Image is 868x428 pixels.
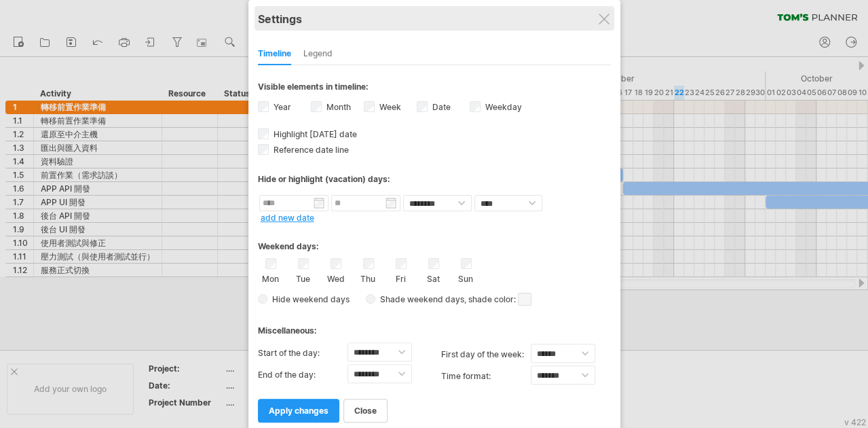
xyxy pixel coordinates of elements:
[457,271,474,284] label: Sun
[303,43,333,65] div: Legend
[271,129,357,139] span: Highlight [DATE] date
[262,271,279,284] label: Mon
[271,145,349,155] span: Reference date line
[375,294,464,304] span: Shade weekend days
[464,291,531,308] span: , shade color:
[377,102,401,112] label: Week
[258,82,611,96] div: Visible elements in timeline:
[267,294,350,304] span: Hide weekend days
[258,43,291,65] div: Timeline
[271,102,291,112] label: Year
[258,228,611,255] div: Weekend days:
[258,313,611,339] div: Miscellaneous:
[518,293,531,306] span: click here to change the shade color
[425,271,442,284] label: Sat
[327,271,344,284] label: Wed
[392,271,409,284] label: Fri
[441,365,531,387] label: Time format:
[483,102,522,112] label: Weekday
[343,399,388,423] a: close
[258,399,339,423] a: apply changes
[295,271,312,284] label: Tue
[354,406,377,416] span: close
[430,102,451,112] label: Date
[441,344,531,365] label: first day of the week:
[258,6,611,31] div: Settings
[269,406,328,416] span: apply changes
[324,102,351,112] label: Month
[258,364,347,386] label: End of the day:
[258,342,347,364] label: Start of the day:
[360,271,377,284] label: Thu
[258,174,611,184] div: Hide or highlight (vacation) days:
[261,213,314,223] a: add new date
